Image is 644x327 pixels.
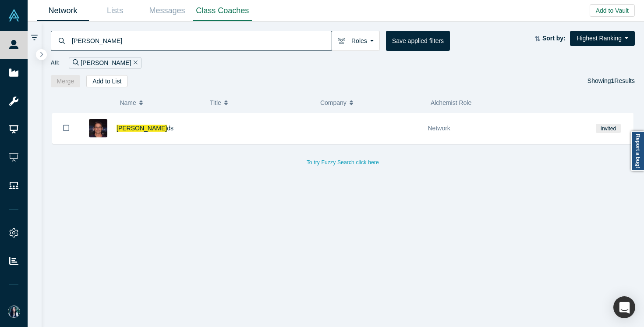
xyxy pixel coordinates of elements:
[8,9,20,22] img: Alchemist Vault Logo
[301,157,385,168] button: To try Fuzzy Search click here
[89,0,141,21] a: Lists
[611,77,615,84] strong: 1
[570,31,635,46] button: Highest Ranking
[596,124,620,133] span: Invited
[51,75,81,87] button: Merge
[431,99,471,106] span: Alchemist Role
[210,93,311,112] button: Title
[131,58,138,68] button: Remove Filter
[120,93,201,112] button: Name
[611,77,635,84] span: Results
[193,0,252,21] a: Class Coaches
[542,35,566,42] strong: Sort by:
[320,93,421,112] button: Company
[141,0,193,21] a: Messages
[587,75,635,87] div: Showing
[120,93,136,112] span: Name
[89,119,107,137] img: Mike Leeds's Profile Image
[590,4,635,17] button: Add to Vault
[117,125,173,132] a: [PERSON_NAME]ds
[167,125,173,132] span: ds
[386,31,450,51] button: Save applied filters
[117,125,167,132] span: [PERSON_NAME]
[8,305,20,318] img: Danielle Vivo's Account
[320,93,347,112] span: Company
[37,0,89,21] a: Network
[210,93,221,112] span: Title
[428,125,450,132] span: Network
[86,75,127,87] button: Add to List
[71,30,332,51] input: Search by name, title, company, summary, expertise, investment criteria or topics of focus
[631,131,644,171] a: Report a bug!
[53,113,80,144] button: Bookmark
[51,58,60,67] span: All:
[332,31,380,51] button: Roles
[69,57,142,69] div: [PERSON_NAME]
